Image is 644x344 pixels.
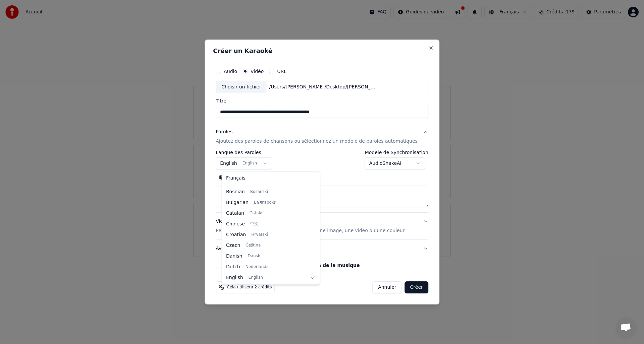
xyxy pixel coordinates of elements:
[226,274,243,281] span: English
[226,175,246,182] span: Français
[226,264,240,270] span: Dutch
[226,231,246,238] span: Croatian
[250,221,258,227] span: 中文
[251,232,268,237] span: Hrvatski
[226,253,242,260] span: Danish
[226,189,245,195] span: Bosnian
[226,210,244,217] span: Catalan
[250,189,268,195] span: Bosanski
[248,254,260,259] span: Dansk
[249,275,263,280] span: English
[226,199,249,206] span: Bulgarian
[226,221,245,227] span: Chinese
[226,242,240,249] span: Czech
[246,243,261,248] span: Čeština
[254,200,276,205] span: Български
[246,264,268,270] span: Nederlands
[250,211,262,216] span: Català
